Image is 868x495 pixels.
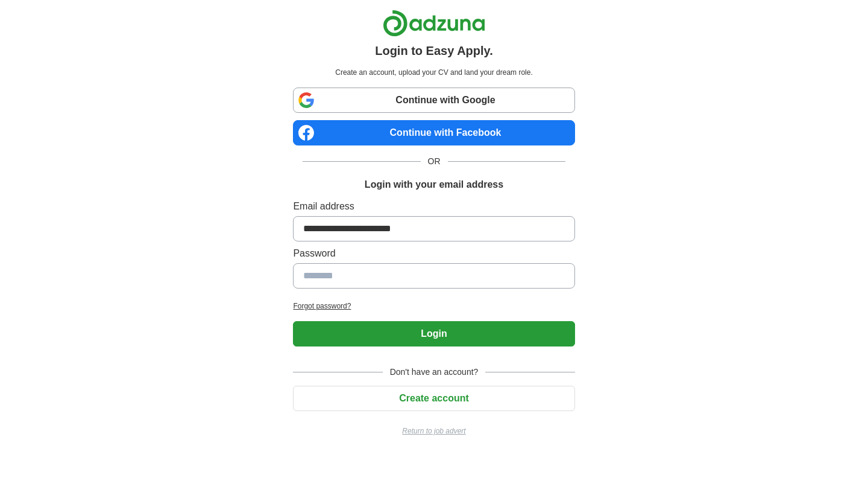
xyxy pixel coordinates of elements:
[365,177,503,192] h1: Login with your email address
[383,10,485,37] img: Adzuna logo
[293,246,574,261] label: Password
[375,42,493,60] h1: Login to Easy Apply.
[293,386,574,411] button: Create account
[293,301,574,311] a: Forgot password?
[293,88,574,113] a: Continue with Google
[421,155,448,168] span: OR
[295,67,572,78] p: Create an account, upload your CV and land your dream role.
[293,426,574,436] a: Return to job advert
[293,199,574,214] label: Email address
[293,120,574,145] a: Continue with Facebook
[383,366,486,378] span: Don't have an account?
[293,321,574,346] button: Login
[293,393,574,403] a: Create account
